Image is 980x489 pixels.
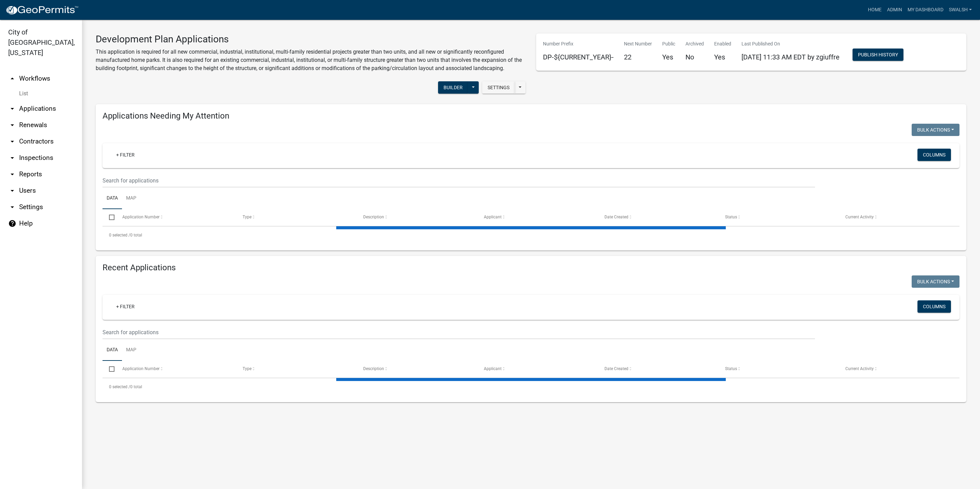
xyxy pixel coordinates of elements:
span: Applicant [484,366,502,371]
span: [DATE] 11:33 AM EDT by zgiuffre [741,53,840,61]
span: Description [363,366,384,371]
button: Columns [917,149,951,161]
datatable-header-cell: Description [357,361,477,377]
input: Search for applications [103,174,815,188]
button: Publish History [853,49,903,61]
span: Applicant [484,215,502,219]
button: Bulk Actions [912,275,959,288]
datatable-header-cell: Date Created [598,361,719,377]
datatable-header-cell: Current Activity [839,209,959,226]
i: arrow_drop_down [8,137,16,146]
datatable-header-cell: Applicant [477,361,598,377]
i: help [8,219,16,228]
datatable-header-cell: Applicant [477,209,598,226]
h4: Applications Needing My Attention [103,111,959,121]
datatable-header-cell: Type [236,361,357,377]
a: + Filter [111,149,140,161]
datatable-header-cell: Date Created [598,209,719,226]
a: Admin [884,3,905,16]
wm-modal-confirm: Workflow Publish History [853,53,903,58]
h3: Development Plan Applications [96,33,526,45]
span: Description [363,215,384,219]
p: Archived [685,40,704,47]
a: Map [122,339,140,361]
i: arrow_drop_down [8,154,16,162]
span: Date Created [604,215,628,219]
a: Data [103,339,122,361]
button: Settings [482,81,515,94]
i: arrow_drop_down [8,105,16,113]
datatable-header-cell: Status [718,209,839,226]
datatable-header-cell: Select [103,209,115,226]
a: My Dashboard [905,3,946,16]
h5: No [685,53,704,61]
button: Builder [438,81,468,94]
span: Status [725,215,737,219]
p: Public [662,40,675,47]
h5: 22 [624,53,652,61]
a: + Filter [111,300,140,313]
div: 0 total [103,378,959,395]
datatable-header-cell: Select [103,361,115,377]
span: Application Number [122,215,160,219]
span: 0 selected / [109,384,130,389]
i: arrow_drop_down [8,203,16,211]
p: Number Prefix [543,40,614,47]
i: arrow_drop_down [8,170,16,178]
p: This application is required for all new commercial, industrial, institutional, multi-family resi... [96,48,526,72]
a: Home [865,3,884,16]
datatable-header-cell: Application Number [115,361,236,377]
h5: DP-${CURRENT_YEAR}- [543,53,614,61]
button: Bulk Actions [912,124,959,136]
h5: Yes [714,53,731,61]
span: Status [725,366,737,371]
a: Map [122,188,140,209]
p: Enabled [714,40,731,47]
datatable-header-cell: Status [718,361,839,377]
datatable-header-cell: Description [357,209,477,226]
p: Last Published On [741,40,840,47]
p: Next Number [624,40,652,47]
h5: Yes [662,53,675,61]
span: Application Number [122,366,160,371]
a: Data [103,188,122,209]
span: 0 selected / [109,233,130,237]
button: Columns [917,300,951,313]
span: Type [243,366,251,371]
i: arrow_drop_down [8,187,16,195]
h4: Recent Applications [103,263,959,273]
i: arrow_drop_up [8,74,16,83]
i: arrow_drop_down [8,121,16,129]
span: Type [243,215,251,219]
span: Current Activity [845,215,874,219]
span: Current Activity [845,366,874,371]
a: swalsh [946,3,975,16]
input: Search for applications [103,325,815,339]
datatable-header-cell: Application Number [115,209,236,226]
span: Date Created [604,366,628,371]
datatable-header-cell: Current Activity [839,361,959,377]
div: 0 total [103,227,959,244]
datatable-header-cell: Type [236,209,357,226]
